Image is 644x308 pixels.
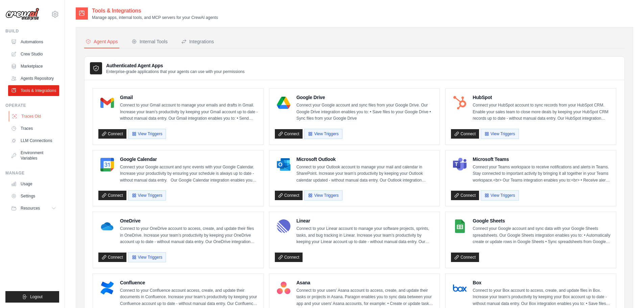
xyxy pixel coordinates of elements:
[86,38,118,45] div: Agent Apps
[120,102,258,122] p: Connect to your Gmail account to manage your emails and drafts in Gmail. Increase your team’s pro...
[275,191,303,200] a: Connect
[481,129,519,139] button: View Triggers
[128,190,166,200] button: View Triggers
[451,129,479,139] a: Connect
[120,287,258,307] p: Connect to your Confluence account access, create, and update their documents in Confluence. Incr...
[98,253,126,262] a: Connect
[481,190,519,200] button: View Triggers
[453,96,467,110] img: HubSpot Logo
[473,279,611,286] h4: Box
[5,103,59,108] div: Operate
[296,287,434,307] p: Connect to your users’ Asana account to access, create, and update their tasks or projects in Asa...
[451,253,479,262] a: Connect
[453,281,467,295] img: Box Logo
[277,96,290,110] img: Google Drive Logo
[304,190,342,200] button: View Triggers
[8,179,59,189] a: Usage
[120,94,258,101] h4: Gmail
[100,158,114,171] img: Google Calendar Logo
[106,69,245,74] p: Enterprise-grade applications that your agents can use with your permissions
[120,217,258,224] h4: OneDrive
[100,219,114,233] img: OneDrive Logo
[128,129,166,139] button: View Triggers
[296,156,434,163] h4: Microsoft Outlook
[277,158,290,171] img: Microsoft Outlook Logo
[304,129,342,139] button: View Triggers
[130,35,169,48] button: Internal Tools
[100,96,114,110] img: Gmail Logo
[8,191,59,202] a: Settings
[180,35,215,48] button: Integrations
[8,123,59,134] a: Traces
[296,226,434,245] p: Connect to your Linear account to manage your software projects, sprints, tasks, and bug tracking...
[296,279,434,286] h4: Asana
[473,226,611,245] p: Connect your Google account and sync data with your Google Sheets spreadsheets. Our Google Sheets...
[98,191,126,200] a: Connect
[92,15,218,20] p: Manage apps, internal tools, and MCP servers for your CrewAI agents
[100,281,114,295] img: Confluence Logo
[473,164,611,184] p: Connect your Teams workspace to receive notifications and alerts in Teams. Stay connected to impo...
[128,252,166,262] button: View Triggers
[473,217,611,224] h4: Google Sheets
[98,129,126,139] a: Connect
[8,49,59,60] a: Crew Studio
[473,287,611,307] p: Connect to your Box account to access, create, and update files in Box. Increase your team’s prod...
[8,85,59,96] a: Tools & Integrations
[296,94,434,101] h4: Google Drive
[451,191,479,200] a: Connect
[473,156,611,163] h4: Microsoft Teams
[30,294,43,300] span: Logout
[5,8,39,21] img: Logo
[120,226,258,245] p: Connect to your OneDrive account to access, create, and update their files in OneDrive. Increase ...
[275,253,303,262] a: Connect
[5,291,59,303] button: Logout
[120,156,258,163] h4: Google Calendar
[132,38,168,45] div: Internal Tools
[181,38,214,45] div: Integrations
[277,219,290,233] img: Linear Logo
[8,147,59,164] a: Environment Variables
[8,203,59,214] button: Resources
[296,164,434,184] p: Connect to your Outlook account to manage your mail and calendar in SharePoint. Increase your tea...
[9,111,60,122] a: Traces Old
[84,35,119,48] button: Agent Apps
[92,7,218,15] h2: Tools & Integrations
[8,73,59,84] a: Agents Repository
[275,129,303,139] a: Connect
[473,102,611,122] p: Connect your HubSpot account to sync records from your HubSpot CRM. Enable your sales team to clo...
[120,164,258,184] p: Connect your Google account and sync events with your Google Calendar. Increase your productivity...
[8,61,59,72] a: Marketplace
[453,158,467,171] img: Microsoft Teams Logo
[473,94,611,101] h4: HubSpot
[296,102,434,122] p: Connect your Google account and sync files from your Google Drive. Our Google Drive integration e...
[5,170,59,176] div: Manage
[120,279,258,286] h4: Confluence
[8,37,59,47] a: Automations
[8,135,59,146] a: LLM Connections
[21,206,40,211] span: Resources
[5,28,59,34] div: Build
[277,281,290,295] img: Asana Logo
[106,62,245,69] h3: Authenticated Agent Apps
[453,219,467,233] img: Google Sheets Logo
[296,217,434,224] h4: Linear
